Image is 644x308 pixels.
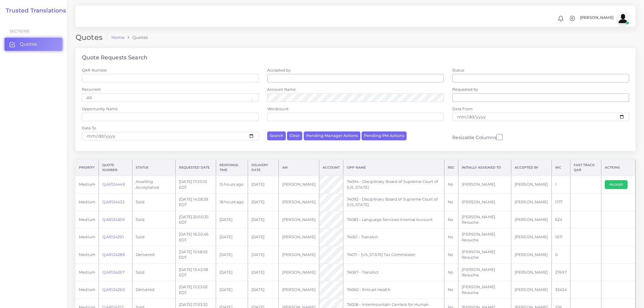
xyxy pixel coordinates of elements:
[216,211,248,229] td: [DATE]
[175,211,216,229] td: [DATE] 20:50:35 EDT
[132,211,175,229] td: Sold
[444,246,458,264] td: No
[362,131,407,140] button: Pending PM Actions
[248,281,278,299] td: [DATE]
[580,16,614,20] span: [PERSON_NAME]
[9,29,30,33] span: Sections
[551,246,570,264] td: 0
[175,281,216,299] td: [DATE] 13:23:02 EDT
[444,229,458,246] td: No
[551,211,570,229] td: 624
[175,193,216,211] td: [DATE] 14:28:39 EDT
[75,33,107,42] h2: Quotes
[605,180,628,189] button: Accept
[216,193,248,211] td: 18 hours ago
[248,160,278,176] th: Delivery Date
[102,217,124,222] a: QAR124309
[75,160,99,176] th: Priority
[551,281,570,299] td: 33434
[458,264,511,281] td: [PERSON_NAME] Resuche
[458,160,511,176] th: Initially Assigned to
[216,264,248,281] td: [DATE]
[343,264,444,281] td: 74067 - TranzAct
[248,211,278,229] td: [DATE]
[511,176,551,193] td: [PERSON_NAME]
[511,211,551,229] td: [PERSON_NAME]
[79,270,95,275] span: medium
[444,193,458,211] td: No
[444,176,458,193] td: No
[102,182,125,187] a: QAR124449
[79,287,95,292] span: medium
[175,176,216,193] td: [DATE] 17:25:10 EDT
[577,12,631,25] a: [PERSON_NAME]avatar
[343,211,444,229] td: 74083 - Language Services Internal Account
[124,34,148,40] li: Quotes
[444,160,458,176] th: REC
[511,246,551,264] td: [PERSON_NAME]
[102,287,124,292] a: QAR124260
[79,217,95,222] span: medium
[132,264,175,281] td: Sold
[458,211,511,229] td: [PERSON_NAME] Resuche
[452,68,464,73] label: Status
[175,246,216,264] td: [DATE] 15:58:52 EDT
[267,106,289,111] label: Wordcount
[551,193,570,211] td: 1177
[248,176,278,193] td: [DATE]
[278,211,319,229] td: [PERSON_NAME]
[511,264,551,281] td: [PERSON_NAME]
[82,68,107,73] label: QAR Number
[452,106,473,111] label: Date From
[132,281,175,299] td: Delivered
[343,193,444,211] td: 74092 - Disciplinary Board of Supreme Court of [US_STATE]
[511,281,551,299] td: [PERSON_NAME]
[458,193,511,211] td: [PERSON_NAME]
[102,252,124,257] a: QAR124288
[216,229,248,246] td: [DATE]
[551,264,570,281] td: 27697
[278,264,319,281] td: [PERSON_NAME]
[82,125,96,131] label: Date To
[444,211,458,229] td: No
[216,176,248,193] td: 15 hours ago
[319,160,343,176] th: Account
[248,246,278,264] td: [DATE]
[278,229,319,246] td: [PERSON_NAME]
[511,160,551,176] th: Accepted by
[132,160,175,176] th: Status
[444,264,458,281] td: No
[79,235,95,239] span: medium
[278,246,319,264] td: [PERSON_NAME]
[511,229,551,246] td: [PERSON_NAME]
[175,160,216,176] th: Requested Date
[82,54,147,61] h4: Quote Requests Search
[551,160,570,176] th: WC
[248,229,278,246] td: [DATE]
[20,41,37,47] span: Quotes
[452,133,502,141] label: Resizable Columns
[605,182,632,187] a: Accept
[343,229,444,246] td: 74061 - TranzAct
[458,281,511,299] td: [PERSON_NAME] Resuche
[82,106,117,111] label: Opportunity Name
[79,182,95,187] span: medium
[278,281,319,299] td: [PERSON_NAME]
[267,87,296,92] label: Account Name
[216,160,248,176] th: Response Time
[99,160,132,176] th: Quote Number
[216,281,248,299] td: [DATE]
[496,133,502,141] input: Resizable Columns
[343,281,444,299] td: 74060 - Entrust Health
[452,87,478,92] label: Requested by
[343,176,444,193] td: 74094 - Disciplinary Board of Supreme Court of [US_STATE]
[511,193,551,211] td: [PERSON_NAME]
[304,131,360,140] button: Pending Manager Actions
[551,176,570,193] td: 1
[278,193,319,211] td: [PERSON_NAME]
[2,7,66,14] a: Trusted Translations
[175,229,216,246] td: [DATE] 16:20:46 EDT
[248,264,278,281] td: [DATE]
[343,160,444,176] th: Opp Name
